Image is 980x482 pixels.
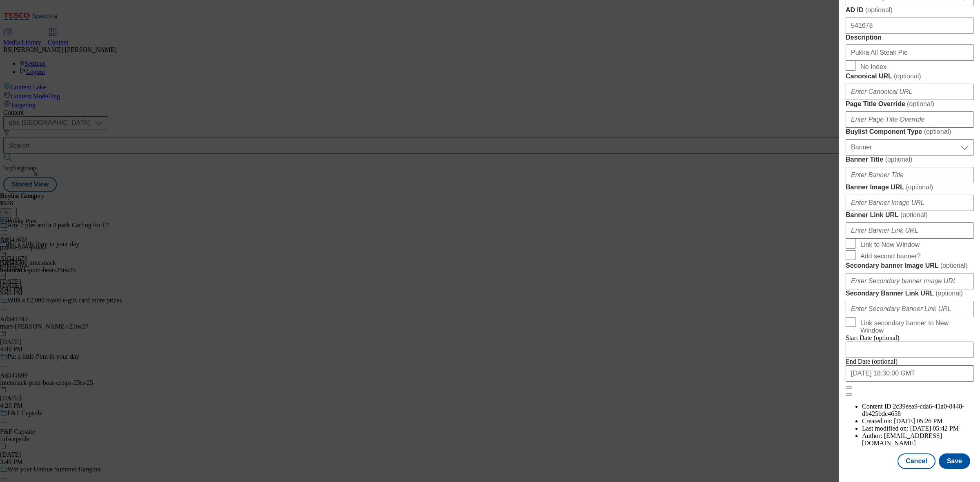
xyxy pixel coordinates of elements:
li: Last modified on: [862,425,973,432]
label: Page Title Override [846,100,973,108]
label: Secondary banner Image URL [846,262,973,270]
label: Description [846,34,973,41]
li: Content ID [862,403,973,418]
span: ( optional ) [894,73,921,80]
span: [DATE] 05:26 PM [894,418,942,424]
span: No Index [860,63,886,71]
label: Banner Link URL [846,211,973,219]
button: Close [846,386,852,389]
input: Enter AD ID [846,18,973,34]
input: Enter Canonical URL [846,84,973,100]
button: Save [939,453,970,469]
span: Link secondary banner to New Window [860,320,970,334]
span: Link to New Window [860,241,920,249]
label: AD ID [846,6,973,14]
label: Banner Title [846,155,973,164]
span: [EMAIL_ADDRESS][DOMAIN_NAME] [862,432,942,446]
span: 2c39eea9-cda6-41a0-8448-db425bdc4658 [862,403,964,417]
input: Enter Secondary banner Image URL [846,273,973,289]
label: Canonical URL [846,72,973,80]
span: ( optional ) [907,100,934,107]
span: ( optional ) [924,128,951,135]
label: Banner Image URL [846,183,973,191]
input: Enter Description [846,44,973,61]
label: Buylist Component Type [846,128,973,136]
li: Author: [862,432,973,447]
span: ( optional ) [940,262,968,269]
span: ( optional ) [906,184,933,191]
li: Created on: [862,418,973,425]
input: Enter Banner Title [846,167,973,183]
input: Enter Date [846,342,973,358]
span: ( optional ) [900,211,928,218]
span: ( optional ) [885,156,913,163]
input: Enter Date [846,365,973,382]
span: [DATE] 05:42 PM [910,425,959,432]
span: Add second banner? [860,253,921,260]
button: Cancel [898,453,935,469]
label: Secondary Banner Link URL [846,289,973,298]
input: Enter Secondary Banner Link URL [846,301,973,317]
span: End Date (optional) [846,358,898,365]
span: ( optional ) [935,290,963,297]
input: Enter Banner Image URL [846,195,973,211]
input: Enter Banner Link URL [846,222,973,239]
span: ( optional ) [865,7,893,13]
input: Enter Page Title Override [846,111,973,128]
span: Start Date (optional) [846,334,900,341]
